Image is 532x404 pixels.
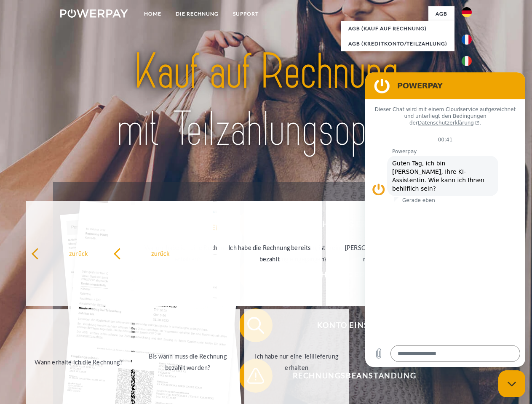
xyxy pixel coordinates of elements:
[365,72,525,367] iframe: Messaging-Fenster
[31,247,126,259] div: zurück
[462,35,472,45] img: fr
[31,356,126,367] div: Wann erhalte ich die Rechnung?
[428,6,454,21] a: agb
[341,36,454,51] a: AGB (Kreditkonto/Teilzahlung)
[498,370,525,397] iframe: Schaltfläche zum Öffnen des Messaging-Fensters; Konversation läuft
[331,242,426,265] div: [PERSON_NAME] wurde retourniert
[341,21,454,36] a: AGB (Kauf auf Rechnung)
[462,56,472,66] img: it
[168,6,226,21] a: DIE RECHNUNG
[80,40,452,161] img: title-powerpay_de.svg
[249,351,344,373] div: Ich habe nur eine Teillieferung erhalten
[462,7,472,17] img: de
[113,247,208,259] div: zurück
[60,9,128,18] img: logo-powerpay-white.svg
[222,242,317,265] div: Ich habe die Rechnung bereits bezahlt
[226,6,266,21] a: SUPPORT
[137,6,168,21] a: Home
[140,351,235,373] div: Bis wann muss die Rechnung bezahlt werden?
